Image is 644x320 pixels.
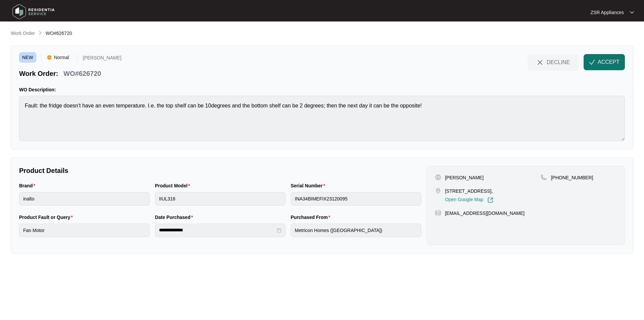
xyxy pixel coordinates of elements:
img: chevron-right [38,30,43,36]
label: Serial Number [291,182,328,189]
label: Product Model [155,182,193,189]
p: Work Order: [19,69,58,78]
img: user-pin [435,174,441,180]
img: close-Icon [536,58,544,66]
p: Product Details [19,166,421,175]
input: Date Purchased [159,227,275,234]
img: residentia service logo [10,2,57,22]
p: ZSR Appliances [590,9,624,16]
img: check-Icon [589,59,595,65]
p: WO Description: [19,86,625,93]
img: dropdown arrow [630,11,634,14]
p: [PERSON_NAME] [83,55,121,62]
img: Vercel Logo [47,55,51,59]
label: Product Fault or Query [19,214,75,221]
span: Normal [51,52,72,62]
input: Purchased From [291,224,421,237]
button: check-IconACCEPT [584,54,625,70]
p: [STREET_ADDRESS], [445,188,493,194]
img: map-pin [435,188,441,194]
a: Work Order [9,30,36,37]
span: NEW [19,52,36,62]
p: Work Order [11,30,35,37]
label: Brand [19,182,38,189]
p: WO#626720 [63,69,101,78]
p: [PHONE_NUMBER] [551,174,593,181]
label: Purchased From [291,214,333,221]
span: WO#626720 [46,31,72,36]
img: map-pin [541,174,547,180]
input: Product Model [155,192,285,205]
p: [PERSON_NAME] [445,174,484,181]
input: Brand [19,192,150,205]
input: Product Fault or Query [19,224,150,237]
p: [EMAIL_ADDRESS][DOMAIN_NAME] [445,210,525,217]
img: map-pin [435,210,441,216]
textarea: Fault: the fridge doesn't have an even temperature. I.e. the top shelf can be 10degrees and the b... [19,96,625,141]
button: close-IconDECLINE [528,54,578,70]
span: ACCEPT [598,58,620,66]
img: Link-External [487,197,493,203]
a: Open Google Map [445,197,493,203]
label: Date Purchased [155,214,196,221]
span: DECLINE [547,58,570,66]
input: Serial Number [291,192,421,205]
